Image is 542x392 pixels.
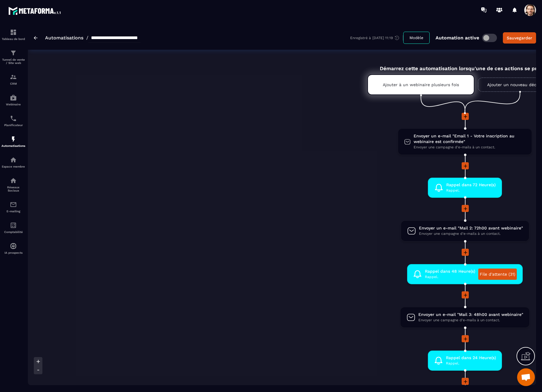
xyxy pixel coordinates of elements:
[10,29,17,36] img: formation
[10,201,17,208] img: email
[446,188,496,193] span: Rappel.
[1,58,25,65] p: Tunnel de vente / Site web
[34,36,38,40] img: arrow
[350,35,403,41] div: Enregistré à
[1,165,25,168] p: Espace membre
[10,156,17,163] img: automations
[446,361,496,366] span: Rappel.
[1,123,25,127] p: Planificateur
[10,242,17,250] img: automations
[436,35,479,41] p: Automation active
[372,36,393,40] p: [DATE] 11:19
[418,312,523,317] span: Envoyer un e-mail "Mail 3: 48h00 avant webinaire"
[10,49,17,57] img: formation
[425,269,475,274] span: Rappel dans 48 Heure(s)
[1,173,25,197] a: social-networksocial-networkRéseaux Sociaux
[446,182,496,188] span: Rappel dans 72 Heure(s)
[10,177,17,184] img: social-network
[517,368,535,386] a: Open chat
[86,35,88,41] span: /
[45,35,83,41] a: Automatisations
[1,210,25,213] p: E-mailing
[383,82,459,87] p: Ajouter à un webinaire plusieurs fois
[10,73,17,81] img: formation
[414,133,526,144] span: Envoyer un e-mail "Email 1 - Votre inscription au webinaire est confirmée"
[1,82,25,85] p: CRM
[1,152,25,173] a: automationsautomationsEspace membre
[507,35,532,41] div: Sauvegarder
[1,90,25,110] a: automationsautomationsWebinaire
[1,251,25,254] p: IA prospects
[10,115,17,122] img: scheduler
[10,136,17,143] img: automations
[446,355,496,361] span: Rappel dans 24 Heure(s)
[10,222,17,229] img: accountant
[419,225,523,231] span: Envoyer un e-mail "Mail 2: 72h00 avant webinaire"
[1,103,25,106] p: Webinaire
[1,230,25,234] p: Comptabilité
[478,269,517,280] a: File d'attente (31)
[1,69,25,90] a: formationformationCRM
[1,110,25,131] a: schedulerschedulerPlanificateur
[10,94,17,101] img: automations
[1,186,25,192] p: Réseaux Sociaux
[414,144,526,150] span: Envoyer une campagne d'e-mails à un contact.
[8,5,62,16] img: logo
[1,37,25,41] p: Tableau de bord
[1,217,25,238] a: accountantaccountantComptabilité
[1,197,25,217] a: emailemailE-mailing
[1,24,25,45] a: formationformationTableau de bord
[1,45,25,69] a: formationformationTunnel de vente / Site web
[425,274,475,280] span: Rappel.
[419,231,523,237] span: Envoyer une campagne d'e-mails à un contact.
[418,317,523,323] span: Envoyer une campagne d'e-mails à un contact.
[403,32,430,44] button: Modèle
[1,144,25,147] p: Automatisations
[503,32,536,44] button: Sauvegarder
[1,131,25,152] a: automationsautomationsAutomatisations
